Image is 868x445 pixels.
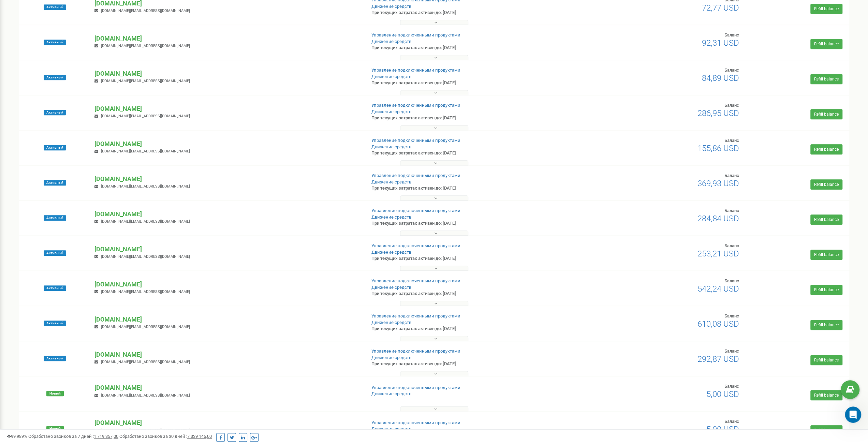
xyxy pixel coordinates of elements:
[371,291,568,297] p: При текущих затратах активен до: [DATE]
[810,355,842,365] a: Refill balance
[810,74,842,84] a: Refill balance
[810,4,842,14] a: Refill balance
[702,73,739,83] span: 84,89 USD
[702,38,739,48] span: 92,31 USD
[119,434,212,439] span: Обработано звонков за 30 дней :
[724,138,739,143] span: Баланс
[44,356,66,361] span: Активный
[94,350,360,359] p: [DOMAIN_NAME]
[101,184,190,189] span: [DOMAIN_NAME][EMAIL_ADDRESS][DOMAIN_NAME]
[810,214,842,225] a: Refill balance
[697,354,739,364] span: 292,87 USD
[697,249,739,258] span: 253,21 USD
[94,434,118,439] u: 1 719 357,00
[810,109,842,119] a: Refill balance
[697,108,739,118] span: 286,95 USD
[44,321,66,326] span: Активный
[44,180,66,186] span: Активный
[371,150,568,157] p: При текущих затратах активен до: [DATE]
[371,361,568,367] p: При текущих затратах активен до: [DATE]
[94,245,360,254] p: [DOMAIN_NAME]
[101,219,190,224] span: [DOMAIN_NAME][EMAIL_ADDRESS][DOMAIN_NAME]
[94,383,360,392] p: [DOMAIN_NAME]
[94,280,360,289] p: [DOMAIN_NAME]
[371,32,460,38] a: Управление подключенными продуктами
[371,74,411,79] a: Движение средств
[371,39,411,44] a: Движение средств
[810,250,842,260] a: Refill balance
[371,208,460,213] a: Управление подключенными продуктами
[371,313,460,318] a: Управление подключенными продуктами
[371,391,411,396] a: Движение средств
[371,109,411,114] a: Движение средств
[371,45,568,51] p: При текущих затратах активен до: [DATE]
[44,40,66,45] span: Активный
[371,179,411,184] a: Движение средств
[810,390,842,400] a: Refill balance
[101,360,190,364] span: [DOMAIN_NAME][EMAIL_ADDRESS][DOMAIN_NAME]
[101,428,190,433] span: [DOMAIN_NAME][EMAIL_ADDRESS][DOMAIN_NAME]
[44,215,66,221] span: Активный
[46,426,64,431] span: Новый
[44,4,66,10] span: Активный
[697,284,739,294] span: 542,24 USD
[724,68,739,73] span: Баланс
[94,104,360,113] p: [DOMAIN_NAME]
[101,114,190,118] span: [DOMAIN_NAME][EMAIL_ADDRESS][DOMAIN_NAME]
[101,290,190,294] span: [DOMAIN_NAME][EMAIL_ADDRESS][DOMAIN_NAME]
[724,419,739,424] span: Баланс
[706,425,739,434] span: 5,00 USD
[371,115,568,121] p: При текущих затратах активен до: [DATE]
[94,210,360,219] p: [DOMAIN_NAME]
[371,243,460,248] a: Управление подключенными продуктами
[94,69,360,78] p: [DOMAIN_NAME]
[706,389,739,399] span: 5,00 USD
[371,420,460,425] a: Управление подключенными продуктами
[44,145,66,150] span: Активный
[371,278,460,283] a: Управление подключенными продуктами
[371,173,460,178] a: Управление подключенными продуктами
[371,103,460,108] a: Управление подключенными продуктами
[371,255,568,262] p: При текущих затратах активен до: [DATE]
[724,313,739,318] span: Баланс
[724,348,739,354] span: Баланс
[44,110,66,115] span: Активный
[94,139,360,148] p: [DOMAIN_NAME]
[724,32,739,38] span: Баланс
[101,79,190,83] span: [DOMAIN_NAME][EMAIL_ADDRESS][DOMAIN_NAME]
[724,208,739,213] span: Баланс
[371,348,460,354] a: Управление подключенными продуктами
[94,175,360,183] p: [DOMAIN_NAME]
[44,75,66,80] span: Активный
[371,220,568,227] p: При текущих затратах активен до: [DATE]
[724,103,739,108] span: Баланс
[371,10,568,16] p: При текущих затратах активен до: [DATE]
[724,243,739,248] span: Баланс
[28,434,118,439] span: Обработано звонков за 7 дней :
[94,315,360,324] p: [DOMAIN_NAME]
[94,34,360,43] p: [DOMAIN_NAME]
[101,254,190,259] span: [DOMAIN_NAME][EMAIL_ADDRESS][DOMAIN_NAME]
[724,278,739,283] span: Баланс
[101,393,190,398] span: [DOMAIN_NAME][EMAIL_ADDRESS][DOMAIN_NAME]
[371,326,568,332] p: При текущих затратах активен до: [DATE]
[44,250,66,256] span: Активный
[44,285,66,291] span: Активный
[187,434,212,439] u: 7 339 146,00
[724,384,739,389] span: Баланс
[371,250,411,255] a: Движение средств
[810,144,842,154] a: Refill balance
[810,425,842,435] a: Refill balance
[7,434,27,439] span: 99,989%
[810,39,842,49] a: Refill balance
[697,319,739,329] span: 610,08 USD
[724,173,739,178] span: Баланс
[371,144,411,149] a: Движение средств
[101,149,190,153] span: [DOMAIN_NAME][EMAIL_ADDRESS][DOMAIN_NAME]
[371,4,411,9] a: Движение средств
[371,320,411,325] a: Движение средств
[371,426,411,431] a: Движение средств
[101,325,190,329] span: [DOMAIN_NAME][EMAIL_ADDRESS][DOMAIN_NAME]
[810,285,842,295] a: Refill balance
[101,9,190,13] span: [DOMAIN_NAME][EMAIL_ADDRESS][DOMAIN_NAME]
